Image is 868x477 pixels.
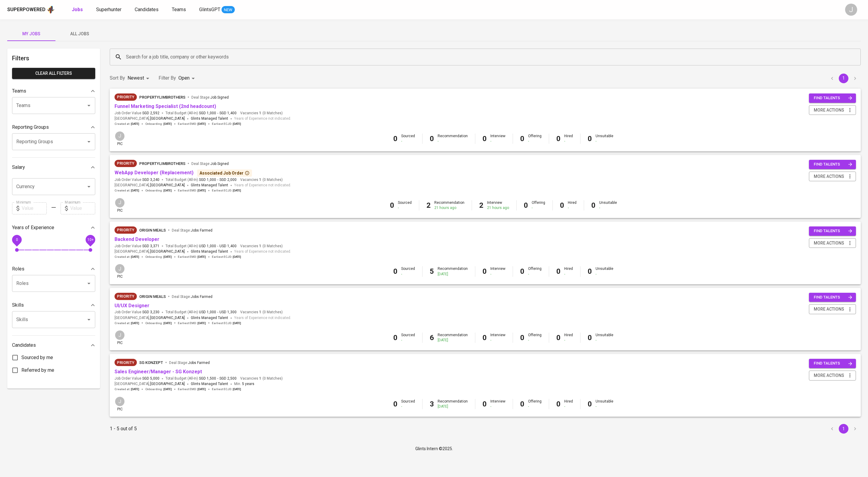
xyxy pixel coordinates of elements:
span: Open [178,75,190,81]
span: [GEOGRAPHIC_DATA] , [115,182,185,188]
button: Open [85,101,93,110]
span: Glints Managed Talent [191,116,228,121]
span: Job Order Value [115,111,159,116]
b: 0 [588,267,592,276]
div: - [528,139,542,144]
button: find talents [809,293,856,302]
span: Origin Meals [139,228,166,232]
img: app logo [47,5,55,14]
div: Recommendation [438,266,468,276]
span: Created at : [115,122,139,126]
span: SGD 1,000 [199,177,216,182]
span: 1 [258,111,261,116]
b: 2 [479,201,483,210]
div: - [490,338,505,343]
span: Deal Stage : [172,228,212,232]
b: 0 [591,201,596,210]
span: Glints Managed Talent [191,249,228,254]
div: Sourced [401,266,415,276]
div: pic [115,264,125,279]
span: [DATE] [131,387,139,391]
div: Unsuitable [596,333,613,343]
div: - [401,272,415,277]
div: Recommendation [438,134,468,144]
p: Years of Experience [12,224,54,231]
span: USD 1,300 [219,310,237,315]
b: 0 [556,267,561,276]
span: [DATE] [163,188,172,193]
span: find talents [814,294,852,301]
a: UI/UX Designer [115,303,149,308]
div: New Job received from Demand Team [115,359,137,366]
a: Teams [172,6,187,14]
div: Offering [528,134,542,144]
span: Total Budget (All-In) [165,177,237,182]
span: Years of Experience not indicated. [234,315,291,321]
nav: pagination navigation [826,74,861,83]
div: J [115,131,125,141]
span: - [217,376,218,381]
button: Open [85,182,93,191]
span: Created at : [115,188,139,193]
span: Earliest ECJD : [212,387,241,391]
span: - [217,111,218,116]
h6: Filters [12,53,95,63]
span: - [217,244,218,249]
span: find talents [814,228,852,235]
span: Earliest ECJD : [212,321,241,325]
a: Funnel Marketing Specialist (2nd headcount) [115,103,216,109]
span: Vacancies ( 0 Matches ) [240,177,283,182]
span: Years of Experience not indicated. [234,116,291,122]
div: Interview [490,134,505,144]
div: Superpowered [7,6,46,13]
div: [DATE] [438,272,468,277]
a: GlintsGPT NEW [199,6,235,14]
b: 0 [483,267,487,276]
span: [GEOGRAPHIC_DATA] [150,249,185,255]
span: Job Order Value [115,244,159,249]
b: 0 [588,333,592,342]
div: Interview [487,200,509,210]
div: 21 hours ago [434,205,464,210]
span: [GEOGRAPHIC_DATA] [150,182,185,188]
b: 0 [556,134,561,143]
div: New Job received from Demand Team [115,160,137,167]
span: GlintsGPT [199,7,220,12]
span: Glints Managed Talent [191,382,228,386]
p: Teams [12,87,26,95]
span: Earliest EMD : [178,321,206,325]
a: Superhunter [96,6,123,14]
span: PropertyLimBrothers [139,161,185,166]
span: Origin Meals [139,294,166,299]
div: Reporting Groups [12,121,95,133]
span: Priority [115,94,137,100]
span: Onboarding : [145,255,172,259]
span: Deal Stage : [191,95,229,100]
span: Job Order Value [115,310,159,315]
b: 0 [588,400,592,408]
a: Sales Engineer/Manager - SG Konzept [115,369,202,374]
div: J [845,4,857,16]
div: Recommendation [434,200,464,210]
div: Sourced [401,134,415,144]
span: All Jobs [59,30,100,38]
b: 3 [430,400,434,408]
span: more actions [814,239,844,247]
span: Earliest EMD : [178,255,206,259]
p: Candidates [12,342,36,349]
b: 0 [390,201,394,210]
span: SGD 3,230 [142,310,159,315]
b: 0 [524,201,528,210]
span: [GEOGRAPHIC_DATA] , [115,249,185,255]
b: 0 [560,201,564,210]
span: [DATE] [233,122,241,126]
div: New Job received from Demand Team [115,226,137,234]
div: - [564,338,573,343]
span: Earliest EMD : [178,122,206,126]
div: Sourced [398,200,412,210]
button: more actions [809,304,856,314]
span: more actions [814,106,844,114]
span: Vacancies ( 0 Matches ) [240,310,283,315]
div: J [115,264,125,274]
span: [GEOGRAPHIC_DATA] [150,381,185,387]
